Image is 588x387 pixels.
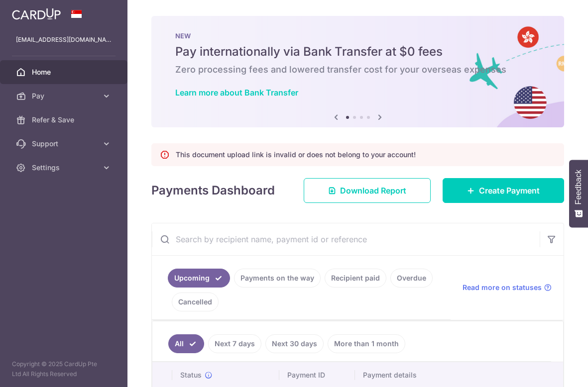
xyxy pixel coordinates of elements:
p: [EMAIL_ADDRESS][DOMAIN_NAME] [16,35,112,45]
a: Cancelled [172,292,219,311]
a: Next 7 days [208,334,261,353]
span: Refer & Save [32,115,98,125]
input: Search by recipient name, payment id or reference [152,223,540,255]
span: Support [32,139,98,149]
a: Payments on the way [234,269,321,288]
span: Pay [32,91,98,101]
a: Recipient paid [325,269,386,288]
a: Overdue [390,269,433,288]
h6: Zero processing fees and lowered transfer cost for your overseas expenses [175,64,540,76]
img: Bank transfer banner [151,16,564,127]
h5: Pay internationally via Bank Transfer at $0 fees [175,44,540,60]
span: Create Payment [479,185,540,196]
span: Settings [32,163,98,173]
button: Feedback - Show survey [569,160,588,227]
p: NEW [175,32,540,40]
span: Read more on statuses [463,283,542,292]
a: All [168,334,204,353]
span: Home [32,67,98,77]
span: Status [180,370,202,380]
span: Feedback [574,170,583,204]
a: Read more on statuses [463,283,552,292]
a: More than 1 month [328,334,405,353]
a: Next 30 days [265,334,324,353]
span: Download Report [340,185,406,196]
h4: Payments Dashboard [151,182,275,199]
a: Create Payment [443,178,564,203]
p: This document upload link is invalid or does not belong to your account! [176,150,416,160]
a: Download Report [304,178,431,203]
a: Upcoming [168,269,230,288]
a: Learn more about Bank Transfer [175,88,298,97]
img: CardUp [12,8,61,20]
